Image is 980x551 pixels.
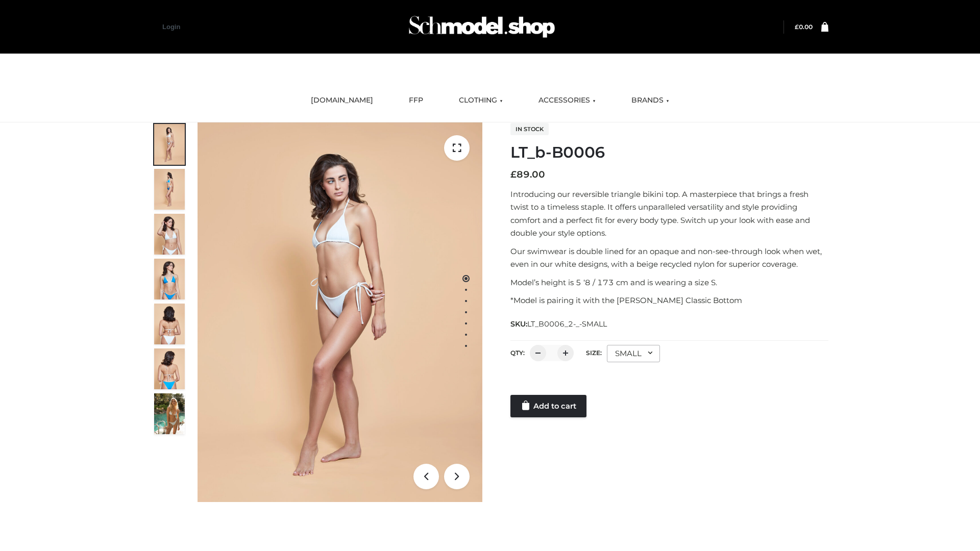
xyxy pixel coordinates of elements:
[510,245,828,271] p: Our swimwear is double lined for an opaque and non-see-through look when wet, even in our white d...
[795,23,799,31] span: £
[624,89,677,112] a: BRANDS
[198,122,482,502] img: ArielClassicBikiniTop_CloudNine_AzureSky_OW114ECO_1
[154,214,185,255] img: ArielClassicBikiniTop_CloudNine_AzureSky_OW114ECO_3-scaled.jpg
[510,349,525,357] label: QTY:
[510,294,828,307] p: *Model is pairing it with the [PERSON_NAME] Classic Bottom
[451,89,510,112] a: CLOTHING
[510,276,828,289] p: Model’s height is 5 ‘8 / 173 cm and is wearing a size S.
[405,7,558,47] img: Schmodel Admin 964
[162,23,180,31] a: Login
[795,23,813,31] a: £0.00
[154,393,185,434] img: Arieltop_CloudNine_AzureSky2.jpg
[510,123,549,135] span: In stock
[154,259,185,299] img: ArielClassicBikiniTop_CloudNine_AzureSky_OW114ECO_4-scaled.jpg
[510,169,517,180] span: £
[510,143,828,162] h1: LT_b-B0006
[527,319,607,329] span: LT_B0006_2-_-SMALL
[607,345,660,362] div: SMALL
[303,89,381,112] a: [DOMAIN_NAME]
[795,23,813,31] bdi: 0.00
[154,304,185,344] img: ArielClassicBikiniTop_CloudNine_AzureSky_OW114ECO_7-scaled.jpg
[401,89,431,112] a: FFP
[510,188,828,240] p: Introducing our reversible triangle bikini top. A masterpiece that brings a fresh twist to a time...
[154,124,185,165] img: ArielClassicBikiniTop_CloudNine_AzureSky_OW114ECO_1-scaled.jpg
[531,89,603,112] a: ACCESSORIES
[510,395,586,417] a: Add to cart
[586,349,602,357] label: Size:
[154,169,185,210] img: ArielClassicBikiniTop_CloudNine_AzureSky_OW114ECO_2-scaled.jpg
[510,169,545,180] bdi: 89.00
[154,348,185,389] img: ArielClassicBikiniTop_CloudNine_AzureSky_OW114ECO_8-scaled.jpg
[510,318,608,330] span: SKU:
